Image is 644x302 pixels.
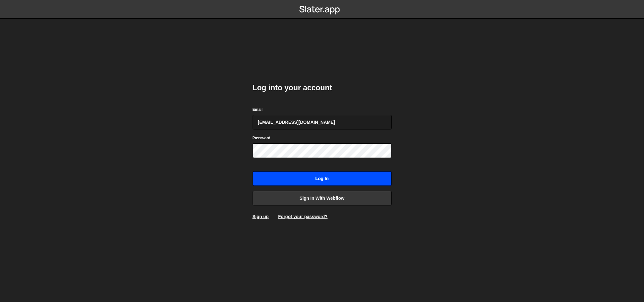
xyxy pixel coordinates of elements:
a: Sign in with Webflow [253,191,392,205]
input: Log in [253,171,392,186]
a: Forgot your password? [278,214,328,219]
label: Email [253,106,263,113]
h2: Log into your account [253,83,392,93]
label: Password [253,135,271,141]
a: Sign up [253,214,269,219]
